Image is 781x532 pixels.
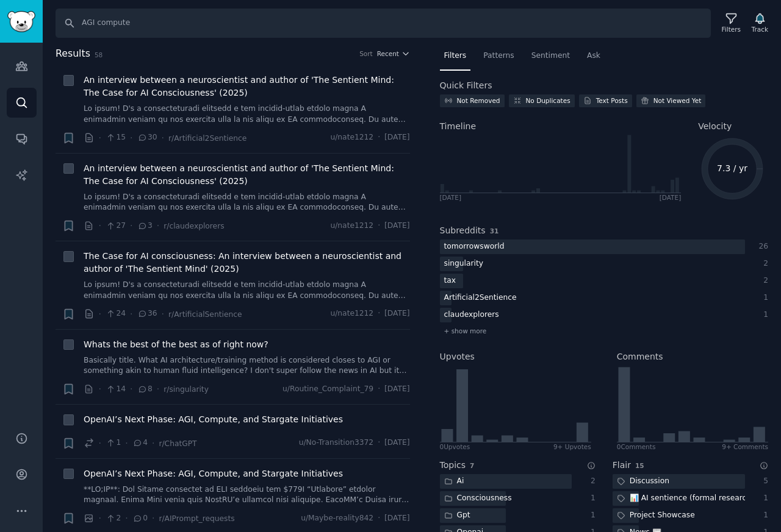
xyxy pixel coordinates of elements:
span: · [162,132,164,144]
span: 0 [132,513,148,524]
a: An interview between a neuroscientist and author of 'The Sentient Mind: The Case for AI Conscious... [84,162,410,188]
span: · [125,437,128,450]
div: 9+ Upvotes [553,442,591,451]
div: 1 [758,310,769,321]
span: An interview between a neuroscientist and author of 'The Sentient Mind: The Case for AI Conscious... [84,74,410,99]
span: · [130,383,132,395]
h2: Comments [617,350,663,363]
span: Ask [587,51,600,62]
div: 2 [758,258,769,269]
div: 9+ Comments [722,442,768,451]
span: · [378,384,380,395]
span: · [152,512,154,525]
span: 15 [635,462,644,469]
span: u/nate1212 [330,308,373,319]
div: Not Removed [457,96,500,105]
span: u/No-Transition3372 [299,438,374,449]
span: 4 [132,438,148,449]
div: No Duplicates [526,96,570,105]
div: [DATE] [660,193,682,202]
span: u/nate1212 [330,221,373,232]
button: Track [747,10,772,36]
span: Filters [444,51,467,62]
span: · [99,132,101,144]
span: u/nate1212 [330,132,373,143]
text: 7.3 / yr [717,163,747,173]
span: · [99,219,101,232]
div: Filters [722,25,741,34]
span: · [157,219,159,232]
span: 1 [106,438,121,449]
div: 1 [585,493,596,504]
span: r/ChatGPT [159,439,196,448]
div: 0 Upvote s [440,442,470,451]
a: The Case for AI consciousness: An interview between a neuroscientist and author of 'The Sentient ... [84,250,410,275]
div: 2 [585,476,596,487]
span: · [99,383,101,395]
span: · [130,219,132,232]
span: 58 [95,51,103,59]
span: [DATE] [384,221,409,232]
div: Project Showcase [613,508,699,523]
span: · [130,132,132,144]
div: 1 [585,510,596,521]
a: Basically title. What AI architecture/training method is considered closes to AGI or something ak... [84,355,410,377]
div: Gpt [440,508,475,523]
span: 14 [106,384,126,395]
div: Sort [359,49,373,58]
div: 5 [758,476,769,487]
img: GummySearch logo [7,11,35,32]
span: u/Maybe-reality842 [301,513,373,524]
span: Patterns [483,51,514,62]
span: 30 [137,132,157,143]
a: OpenAI’s Next Phase: AGI, Compute, and Stargate Initiatives [84,467,343,480]
a: OpenAI’s Next Phase: AGI, Compute, and Stargate Initiatives [84,413,343,426]
span: · [378,221,380,232]
span: 7 [470,462,474,469]
div: Track [752,25,768,34]
span: Timeline [440,120,477,133]
span: · [378,513,380,524]
span: Velocity [698,120,732,133]
h2: Quick Filters [440,79,492,92]
span: r/ArtificialSentience [168,310,242,319]
div: 1 [758,293,769,303]
span: r/Artificial2Sentience [168,134,247,143]
div: [DATE] [440,193,462,202]
span: u/Routine_Complaint_79 [283,384,373,395]
span: + show more [444,327,487,335]
h2: Topics [440,459,466,472]
div: Ai [440,474,469,489]
div: Discussion [613,474,674,489]
span: r/AIPrompt_requests [159,514,234,523]
span: [DATE] [384,513,409,524]
span: Recent [377,49,399,58]
input: Search Keyword [56,9,711,38]
div: singularity [440,257,488,272]
a: **LO;IP**: Dol Sitame consectet ad ELI seddoeiu tem $779I “Utlabore” etdolor magnaal. Enima Mini ... [84,484,410,506]
span: 8 [137,384,153,395]
div: 26 [758,241,769,252]
h2: Upvotes [440,350,475,363]
a: Lo ipsum! D's a consecteturadi elitsedd e tem incidid-utlab etdolo magna A enimadmin veniam qu no... [84,280,410,301]
span: · [378,132,380,143]
span: [DATE] [384,308,409,319]
span: [DATE] [384,438,409,449]
div: 2 [758,275,769,286]
span: r/claudexplorers [164,222,224,230]
div: Consciousness [440,491,516,506]
span: · [157,383,159,395]
span: · [99,437,101,450]
span: Sentiment [531,51,570,62]
span: · [130,308,132,321]
div: 📊 AI sentience (formal research) [613,491,745,506]
h2: Subreddits [440,224,486,237]
span: · [99,308,101,321]
span: 2 [106,513,121,524]
a: Whats the best of the best as of right now? [84,338,268,351]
